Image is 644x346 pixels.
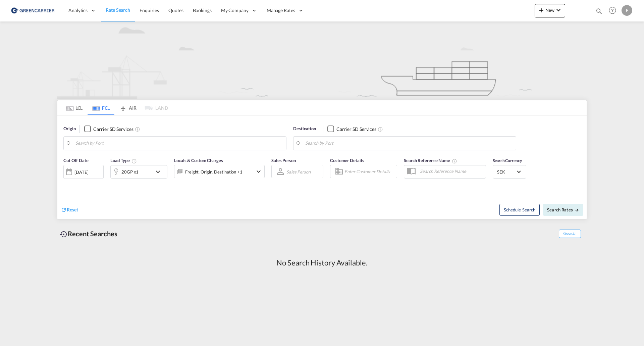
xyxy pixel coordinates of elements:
div: Freight Origin Destination Factory Stuffingicon-chevron-down [174,165,265,178]
div: No Search History Available. [276,258,367,268]
span: Rate Search [106,7,130,13]
div: icon-magnify [595,7,603,17]
img: 609dfd708afe11efa14177256b0082fb.png [10,3,55,18]
span: Bookings [193,7,212,13]
span: Destination [293,126,316,132]
div: 20GP x1 [121,167,139,177]
md-icon: Unchecked: Search for CY (Container Yard) services for all selected carriers.Checked : Search for... [135,127,140,132]
md-icon: icon-arrow-right [575,208,579,212]
span: Origin [63,126,75,132]
md-checkbox: Checkbox No Ink [327,126,376,133]
div: [DATE] [63,165,104,179]
span: Sales Person [271,158,296,163]
span: Reset [67,207,78,212]
md-icon: icon-backup-restore [60,230,68,238]
span: Quotes [168,7,183,13]
span: Search Rates [547,207,579,212]
div: Carrier SD Services [93,126,133,133]
md-select: Select Currency: kr SEKSweden Krona [496,167,523,177]
div: F [622,5,632,16]
div: icon-refreshReset [61,206,78,214]
md-icon: icon-chevron-down [554,6,562,14]
span: SEK [497,169,516,175]
button: icon-plus 400-fgNewicon-chevron-down [535,4,565,17]
md-icon: icon-chevron-down [154,168,165,176]
md-tab-item: FCL [88,100,114,115]
md-checkbox: Checkbox No Ink [84,126,133,133]
input: Search by Port [305,138,513,148]
span: Show All [559,230,581,238]
span: Customer Details [330,158,364,163]
span: Enquiries [140,7,159,13]
span: New [537,7,562,13]
div: Carrier SD Services [336,126,376,133]
md-select: Sales Person [286,167,311,177]
span: Analytics [68,7,88,14]
div: Recent Searches [57,226,120,241]
md-icon: icon-magnify [595,7,603,15]
span: Manage Rates [267,7,295,14]
input: Search by Port [75,138,283,148]
div: Freight Origin Destination Factory Stuffing [185,167,243,177]
md-tab-item: LCL [61,100,88,115]
md-icon: icon-plus 400-fg [537,6,545,14]
md-tab-item: AIR [114,100,141,115]
md-icon: icon-airplane [119,104,127,109]
span: Load Type [110,158,137,163]
md-icon: Your search will be saved by the below given name [452,158,457,164]
div: 20GP x1icon-chevron-down [110,165,167,179]
input: Search Reference Name [417,166,486,176]
md-icon: icon-refresh [61,207,67,213]
span: My Company [221,7,249,14]
span: Locals & Custom Charges [174,158,223,163]
div: [DATE] [74,169,88,175]
div: Origin Checkbox No InkUnchecked: Search for CY (Container Yard) services for all selected carrier... [57,115,587,219]
img: new-FCL.png [57,21,587,99]
md-icon: Unchecked: Search for CY (Container Yard) services for all selected carriers.Checked : Search for... [378,127,383,132]
button: Note: By default Schedule search will only considerorigin ports, destination ports and cut off da... [499,204,540,216]
span: Help [607,5,618,16]
span: Cut Off Date [63,158,89,163]
md-pagination-wrapper: Use the left and right arrow keys to navigate between tabs [61,100,168,115]
md-icon: Select multiple loads to view rates [131,158,137,164]
input: Enter Customer Details [344,166,395,177]
span: Search Currency [493,158,522,163]
button: Search Ratesicon-arrow-right [543,204,583,216]
div: Help [607,5,622,17]
md-icon: icon-chevron-down [255,167,263,176]
span: Search Reference Name [404,158,457,163]
md-datepicker: Select [63,178,68,187]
